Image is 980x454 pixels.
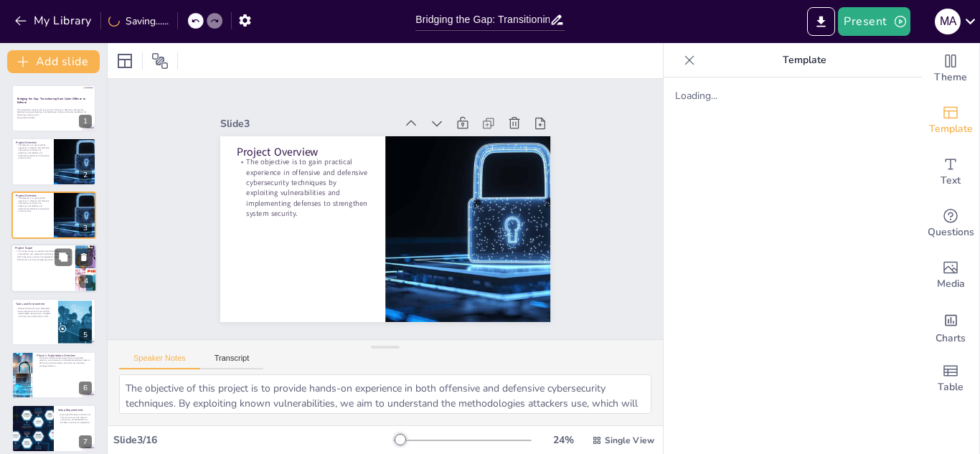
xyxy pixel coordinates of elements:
p: Template [701,43,908,77]
button: Speaker Notes [119,354,200,369]
p: Project Overview [16,194,50,198]
p: Tools and Environment [16,301,54,306]
span: Position [151,52,169,70]
button: Export to PowerPoint [807,7,835,36]
div: Add text boxes [922,146,979,198]
div: 24 % [546,433,580,447]
p: Project Scope [15,246,71,250]
span: Text [941,173,961,189]
div: 2 [79,169,92,181]
div: Add ready made slides [922,95,979,146]
span: Table [938,379,963,395]
span: Single View [605,435,654,446]
div: 5 [11,298,96,346]
p: The objective is to gain practical experience in offensive and defensive cybersecurity techniques... [16,197,50,212]
button: Duplicate Slide [55,249,72,266]
p: The objective is to gain practical experience in offensive and defensive cybersecurity techniques... [16,143,50,159]
div: 4 [80,275,93,288]
p: Project Overview [259,101,390,156]
div: 7 [79,435,92,448]
div: Change the overall theme [922,43,979,95]
button: Add slide [7,50,100,73]
div: Layout [113,49,136,72]
div: Get real-time input from your audience [922,198,979,250]
div: 3 [11,191,96,239]
p: This project focuses on exploiting Windows-based vulnerabilities and implementing defenses, inclu... [15,250,71,261]
span: Theme [934,70,967,85]
input: Insert title [415,9,550,30]
div: Saving...... [108,14,169,28]
p: The objective is to gain practical experience in offensive and defensive cybersecurity techniques... [241,113,386,213]
div: 6 [11,351,96,399]
span: Charts [936,331,966,346]
p: Ensure both Windows and Kali Linux VMs are running, verify network connectivity, and enable RDP o... [58,414,92,425]
button: My Library [11,9,98,32]
div: M A [935,9,961,34]
div: Add images, graphics, shapes or video [922,250,979,301]
textarea: The objective of this project is to provide hands-on experience in both offensive and defensive c... [119,374,651,414]
div: 3 [79,222,92,235]
div: Add charts and graphs [922,301,979,353]
div: Slide 3 / 16 [113,433,394,447]
p: Project Overview [16,140,50,144]
p: Offensive Tools: Kali Linux, Metasploit, Nmap. Defensive Tools: Snort IDS/IPS, Splunk (SIEM). Env... [16,307,54,318]
span: Template [929,121,973,137]
div: 6 [79,382,92,394]
p: Setup Requirements [58,408,92,412]
button: M A [935,7,961,36]
p: Phase 1: Exploitation Overview [37,354,92,358]
div: Loading... [675,89,910,103]
p: Generated with [URL] [17,116,89,119]
div: 4 [11,244,97,293]
p: This presentation explores the journey from offensive to defensive cybersecurity, detailing the p... [17,108,89,116]
span: Media [937,276,965,292]
span: Questions [928,224,974,240]
div: 7 [11,405,96,452]
div: 1 [79,115,92,128]
button: Transcript [200,354,264,369]
button: Present [838,7,910,36]
button: Delete Slide [75,249,93,266]
p: This phase includes setup requirements, vulnerability selection, reconnaissance, and detailed exp... [37,356,92,367]
strong: Bridging the Gap: Transitioning from Cyber Offense to Defense [17,97,86,105]
div: 1 [11,85,96,132]
div: Slide 3 [253,70,423,138]
div: 5 [79,328,92,341]
div: 2 [11,138,96,185]
div: Add a table [922,353,979,405]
